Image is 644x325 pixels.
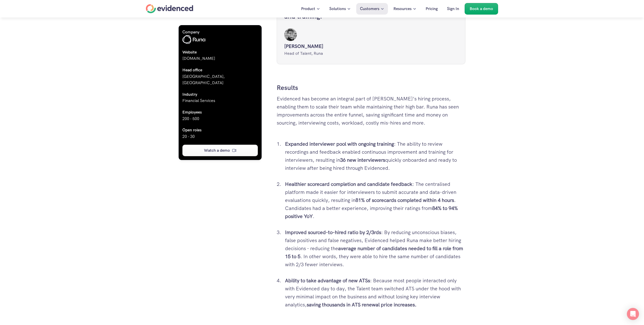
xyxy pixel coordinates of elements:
[285,181,412,187] strong: Healthier scorecard completion and candidate feedback
[360,6,379,12] p: Customers
[284,42,458,50] h5: [PERSON_NAME]
[182,29,258,35] h6: Company
[627,308,639,320] div: Open Intercom Messenger
[340,157,346,163] strong: 36
[284,50,458,57] p: Head of Talent, Runa
[182,127,258,133] h6: Open roles
[285,245,464,260] strong: average number of candidates needed to fill a role from 15 to 5
[470,6,493,12] p: Book a demo
[285,180,465,228] p: : The centralised platform made it easier for interviewers to submit accurate and data-driven eva...
[285,140,465,180] p: : The ability to review recordings and feedback enabled continuous improvement and training for i...
[277,95,465,135] div: Evidenced has become an integral part of [PERSON_NAME]’s hiring process, enabling them to scale t...
[347,157,385,163] strong: new interviewers
[204,147,230,154] p: Watch a demo
[277,83,298,92] strong: Results
[346,301,417,308] strong: in ATS renewal price increases.
[285,229,381,236] strong: Improved sourced-to-hired ratio by 2/3rds
[329,6,346,12] p: Solutions
[422,3,441,15] a: Pricing
[393,6,412,12] p: Resources
[182,109,258,116] h6: Employees
[182,73,258,86] p: [GEOGRAPHIC_DATA], [GEOGRAPHIC_DATA]
[182,56,215,61] a: [DOMAIN_NAME]
[182,145,258,156] a: Watch a demo
[307,301,345,308] strong: saving thousands
[285,277,370,284] strong: Ability to take advantage of new ATSs
[182,91,258,98] h6: Industry
[426,6,438,12] p: Pricing
[182,116,258,122] p: 200 - 500
[423,197,454,203] strong: within 4 hours
[355,197,422,203] strong: 81% of scorecards completed
[465,3,498,15] a: Book a demo
[301,6,315,12] p: Product
[146,4,193,13] a: Home
[443,3,463,15] a: Sign In
[182,67,258,73] h6: Head office
[285,228,465,277] p: : By reducing unconscious biases, false positives and false negatives, Evidenced helped Runa make...
[182,98,258,104] p: Financial Services
[182,133,258,140] p: 20 - 30
[285,205,459,220] strong: 84% to 94% positive YoY
[447,6,459,12] p: Sign In
[182,49,258,56] h6: Website
[285,277,465,309] p: : Because most people interacted only with Evidenced day to day, the Talent team switched ATS und...
[285,141,394,147] strong: Expanded interviewer pool with ongoing training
